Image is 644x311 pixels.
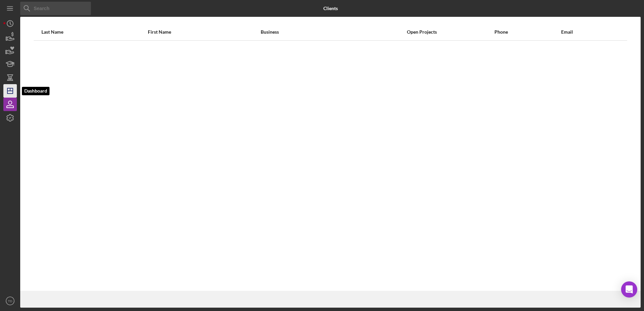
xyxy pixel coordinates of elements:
input: Search [20,2,91,15]
div: Phone [494,29,560,35]
button: TD [3,294,17,308]
div: Open Intercom Messenger [621,281,637,298]
div: Last Name [41,29,147,35]
div: Open Projects [350,29,494,35]
div: Business [261,29,349,35]
div: Email [561,29,619,35]
b: Clients [323,6,338,11]
text: TD [8,299,12,303]
div: First Name [148,29,260,35]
